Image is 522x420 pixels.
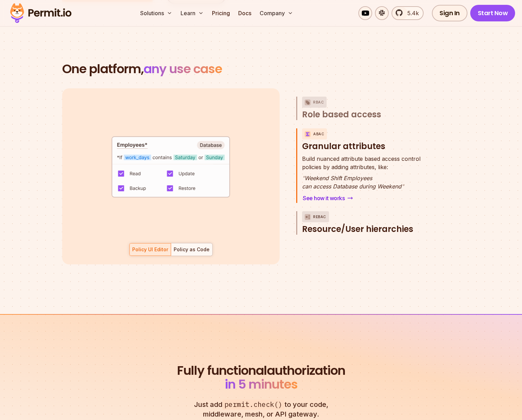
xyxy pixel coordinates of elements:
[186,400,336,419] p: Just add to your code, middleware, mesh, or API gateway.
[178,6,206,20] button: Learn
[313,211,326,222] p: ReBAC
[432,5,467,21] a: Sign In
[7,1,75,25] img: Permit logo
[62,62,460,76] h2: One platform,
[302,224,413,235] span: Resource/User hierarchies
[209,6,233,20] a: Pricing
[402,183,404,190] span: "
[470,5,515,21] a: Start Now
[144,60,222,78] span: any use case
[302,109,381,120] span: Role based access
[222,400,284,410] span: permit.check()
[257,6,296,20] button: Company
[302,174,420,191] p: Weekend Shift Employees can access Database during Weekend
[302,155,420,163] span: Build nuanced attribute based access control
[175,364,347,391] h2: authorization
[302,211,431,235] button: ReBACResource/User hierarchies
[391,6,424,20] a: 5.4k
[302,155,431,203] div: ABACGranular attributes
[403,9,419,17] span: 5.4k
[302,97,431,120] button: RBACRole based access
[177,364,267,378] span: Fully functional
[171,243,213,256] button: Policy as Code
[174,246,210,253] div: Policy as Code
[137,6,175,20] button: Solutions
[302,155,420,171] p: policies by adding attributes, like:
[313,97,324,108] p: RBAC
[235,6,254,20] a: Docs
[225,375,298,393] span: in 5 minutes
[302,193,354,203] a: See how it works
[302,175,304,182] span: "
